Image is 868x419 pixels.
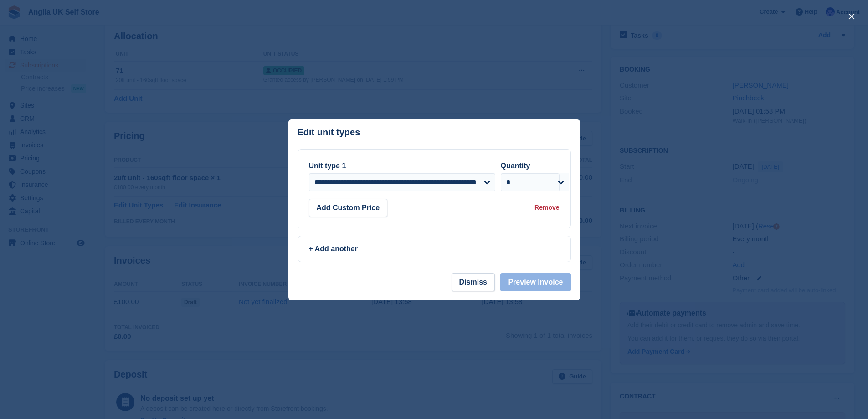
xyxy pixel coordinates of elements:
[298,127,360,138] p: Edit unit types
[844,9,859,24] button: close
[298,236,571,262] a: + Add another
[309,243,560,254] div: + Add another
[500,273,570,291] button: Preview Invoice
[309,162,346,170] label: Unit type 1
[309,199,388,217] button: Add Custom Price
[452,273,495,291] button: Dismiss
[501,162,530,170] label: Quantity
[534,203,559,212] div: Remove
